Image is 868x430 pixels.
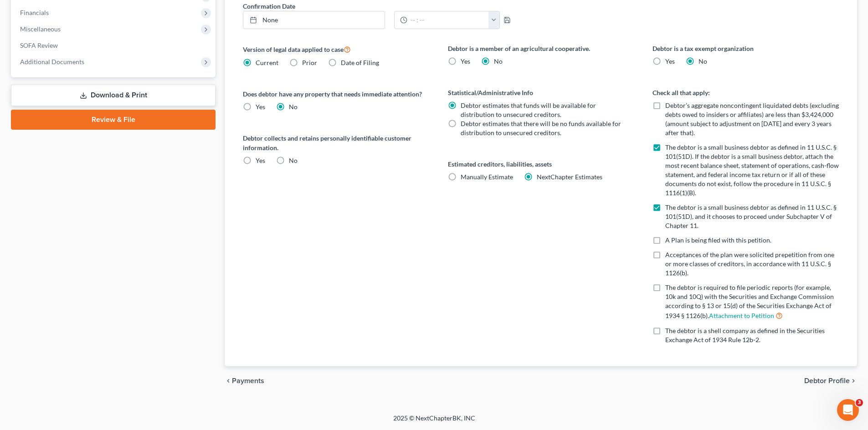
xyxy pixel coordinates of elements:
label: Estimated creditors, liabilities, assets [448,159,634,169]
div: 2025 © NextChapterBK, INC [175,414,694,430]
label: Debtor is a member of an agricultural cooperative. [448,44,634,53]
span: Miscellaneous [20,25,61,33]
span: Yes [665,57,675,65]
input: -- : -- [407,11,489,29]
label: Debtor collects and retains personally identifiable customer information. [243,133,429,152]
span: A Plan is being filed with this petition. [665,236,771,244]
span: Current [256,59,278,66]
span: The debtor is a shell company as defined in the Securities Exchange Act of 1934 Rule 12b-2. [665,327,825,344]
span: The debtor is a small business debtor as defined in 11 U.S.C. § 101(51D). If the debtor is a smal... [665,143,839,197]
span: 3 [856,399,863,406]
span: Debtor Profile [804,377,850,384]
span: Financials [20,9,49,16]
iframe: Intercom live chat [837,399,859,421]
i: chevron_left [225,377,232,384]
span: Debtor estimates that funds will be available for distribution to unsecured creditors. [461,101,596,118]
a: SOFA Review [13,37,216,54]
label: Version of legal data applied to case [243,44,429,55]
span: No [494,57,503,65]
span: Additional Documents [20,58,84,66]
span: No [289,103,298,111]
a: Download & Print [11,85,216,106]
span: NextChapter Estimates [537,173,602,181]
a: Attachment to Petition [709,312,774,319]
span: No [289,157,298,164]
span: Debtor estimates that there will be no funds available for distribution to unsecured creditors. [461,120,621,137]
label: Statistical/Administrative Info [448,88,634,97]
span: The debtor is required to file periodic reports (for example, 10k and 10Q) with the Securities an... [665,283,834,319]
span: Yes [461,57,470,65]
a: None [243,11,385,29]
label: Check all that apply: [652,88,839,97]
button: Debtor Profile chevron_right [804,377,857,384]
span: SOFA Review [20,41,58,49]
button: chevron_left Payments [225,377,264,384]
i: chevron_right [850,377,857,384]
span: Prior [302,59,317,66]
span: Yes [256,157,265,164]
label: Debtor is a tax exempt organization [652,44,839,53]
span: Debtor’s aggregate noncontingent liquidated debts (excluding debts owed to insiders or affiliates... [665,101,839,137]
span: Manually Estimate [461,173,513,181]
span: Payments [232,377,264,384]
a: Review & File [11,110,216,130]
span: Acceptances of the plan were solicited prepetition from one or more classes of creditors, in acco... [665,251,834,277]
label: Confirmation Date [238,1,541,11]
span: Date of Filing [341,59,379,66]
span: The debtor is a small business debtor as defined in 11 U.S.C. § 101(51D), and it chooses to proce... [665,203,837,229]
label: Does debtor have any property that needs immediate attention? [243,89,429,99]
span: Yes [256,103,265,111]
span: No [699,57,707,65]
